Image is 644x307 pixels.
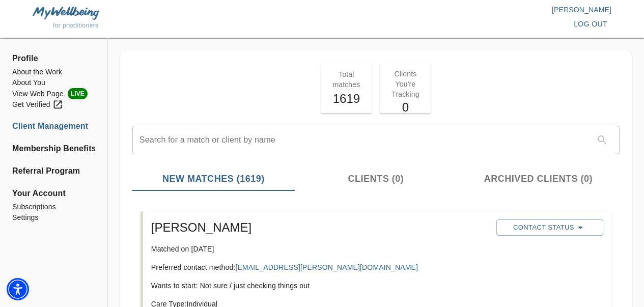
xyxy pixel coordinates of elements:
[151,219,488,236] h5: [PERSON_NAME]
[12,67,95,77] a: About the Work
[235,263,418,271] a: [EMAIL_ADDRESS][PERSON_NAME][DOMAIN_NAME]
[68,88,88,99] span: LIVE
[151,262,488,272] p: Preferred contact method:
[53,22,99,29] span: for practitioners
[12,88,95,99] a: View Web PageLIVE
[570,15,611,34] button: log out
[12,120,95,132] a: Client Management
[327,69,366,90] p: Total matches
[322,5,612,15] p: [PERSON_NAME]
[12,99,95,110] a: Get Verified
[12,77,95,88] a: About You
[12,212,95,223] a: Settings
[463,172,613,186] span: Archived Clients (0)
[12,52,95,65] span: Profile
[12,99,63,110] div: Get Verified
[574,18,607,31] span: log out
[501,221,598,234] span: Contact Status
[301,172,451,186] span: Clients (0)
[327,91,366,107] h5: 1619
[386,99,425,116] h5: 0
[386,69,425,99] p: Clients You're Tracking
[12,202,95,212] a: Subscriptions
[12,88,95,99] li: View Web Page
[151,281,488,291] p: Wants to start: Not sure / just checking things out
[12,143,95,155] a: Membership Benefits
[151,244,488,254] p: Matched on [DATE]
[12,165,95,177] a: Referral Program
[33,7,99,19] img: MyWellbeing
[7,278,29,300] div: Accessibility Menu
[12,187,95,200] span: Your Account
[496,219,603,236] button: Contact Status
[138,172,289,186] span: New Matches (1619)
